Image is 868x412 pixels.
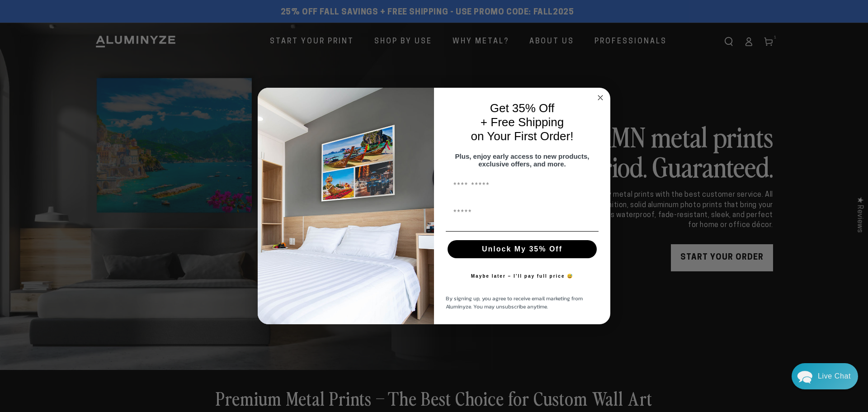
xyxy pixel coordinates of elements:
[258,88,434,325] img: 728e4f65-7e6c-44e2-b7d1-0292a396982f.jpeg
[818,363,851,389] div: Contact Us Directly
[792,363,858,389] div: Chat widget toggle
[490,101,555,115] span: Get 35% Off
[446,231,599,232] img: underline
[471,129,574,143] span: on Your First Order!
[448,240,597,258] button: Unlock My 35% Off
[481,115,564,129] span: + Free Shipping
[446,294,583,311] span: By signing up, you agree to receive email marketing from Aluminyze. You may unsubscribe anytime.
[455,152,590,168] span: Plus, enjoy early access to new products, exclusive offers, and more.
[467,267,578,285] button: Maybe later – I’ll pay full price 😅
[595,92,606,103] button: Close dialog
